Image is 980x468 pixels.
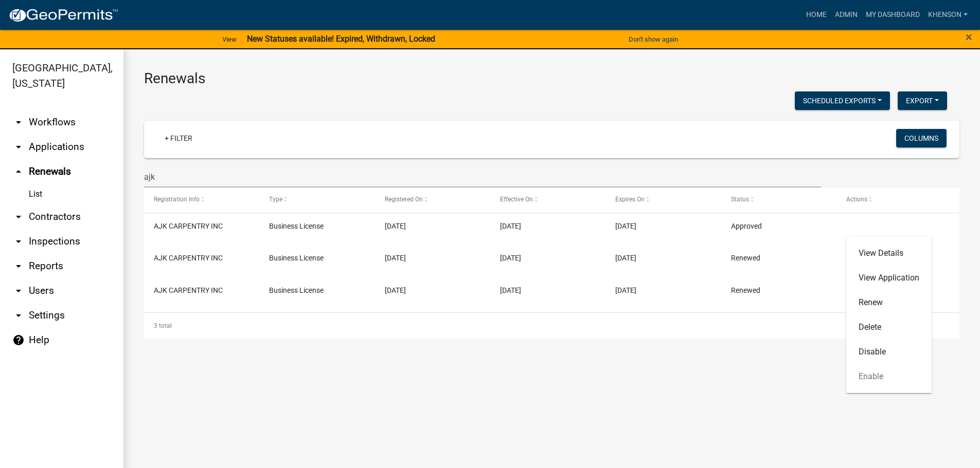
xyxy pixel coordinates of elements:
[731,254,760,262] span: Renewed
[721,188,836,212] datatable-header-cell: Status
[144,313,959,339] div: 3 total
[154,222,223,230] span: AJK CARPENTRY INC
[846,340,932,364] a: Disable
[846,237,932,393] div: Action
[615,196,645,203] span: Expires On
[156,129,201,147] a: + Filter
[218,31,241,48] a: View
[490,188,605,212] datatable-header-cell: Effective On
[605,188,721,212] datatable-header-cell: Expires On
[269,254,324,262] span: Business License
[12,211,25,223] i: arrow_drop_down
[615,254,636,262] span: 12/31/2024
[795,91,890,110] button: Scheduled Exports
[12,285,25,297] i: arrow_drop_down
[896,129,947,147] button: Columns
[966,31,972,43] button: Close
[500,196,533,203] span: Effective On
[500,286,521,294] span: 3/16/2023
[898,91,947,110] button: Export
[862,5,924,25] a: My Dashboard
[12,235,25,248] i: arrow_drop_down
[144,70,959,87] h3: Renewals
[731,222,762,230] span: Approved
[846,220,895,235] button: Action
[247,34,435,44] strong: New Statuses available! Expired, Withdrawn, Locked
[269,286,324,294] span: Business License
[836,188,952,212] datatable-header-cell: Actions
[12,116,25,128] i: arrow_drop_down
[154,196,200,203] span: Registration Info
[802,5,831,25] a: Home
[144,188,259,212] datatable-header-cell: Registration Info
[385,222,406,230] span: 6/3/2025
[966,30,972,44] span: ×
[144,166,821,188] input: Search for renewals
[375,188,490,212] datatable-header-cell: Registered On
[385,196,423,203] span: Registered On
[500,254,521,262] span: 7/25/2024
[500,222,521,230] span: 6/3/2025
[259,188,375,212] datatable-header-cell: Type
[846,315,932,340] a: Delete
[269,222,324,230] span: Business License
[924,5,972,25] a: khenson
[12,309,25,322] i: arrow_drop_down
[731,196,749,203] span: Status
[154,286,223,294] span: AJK CARPENTRY INC
[615,222,636,230] span: 12/31/2025
[385,286,406,294] span: 3/16/2023
[154,254,223,262] span: AJK CARPENTRY INC
[12,260,25,272] i: arrow_drop_down
[12,141,25,153] i: arrow_drop_down
[625,31,682,48] button: Don't show again
[12,334,25,346] i: help
[12,165,25,178] i: arrow_drop_up
[846,266,932,290] a: View Application
[846,241,932,266] a: View Details
[269,196,282,203] span: Type
[615,286,636,294] span: 12/31/2023
[385,254,406,262] span: 7/25/2024
[831,5,862,25] a: Admin
[731,286,760,294] span: Renewed
[846,196,867,203] span: Actions
[846,290,932,315] a: Renew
